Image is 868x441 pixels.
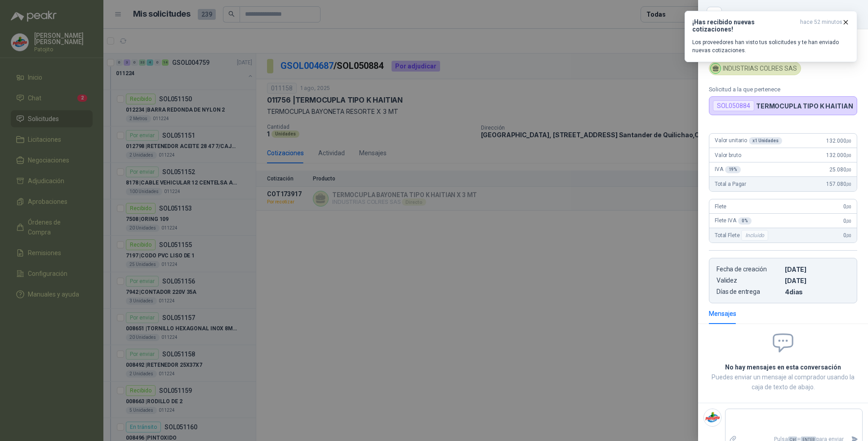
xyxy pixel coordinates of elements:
span: Flete IVA [715,217,752,225]
p: Los proveedores han visto tus solicitudes y te han enviado nuevas cotizaciones. [692,38,850,54]
span: 0 [843,218,851,224]
img: Company Logo [704,409,721,426]
div: Incluido [741,230,768,241]
button: Close [709,9,720,20]
div: 0 % [738,217,752,225]
span: ,00 [846,219,851,224]
p: 4 dias [785,288,850,296]
div: x 1 Unidades [749,137,782,144]
span: IVA [715,166,741,173]
div: Mensajes [709,309,736,319]
p: Validez [717,277,781,284]
span: ,00 [846,139,851,144]
p: [DATE] [785,265,850,273]
span: Valor unitario [715,137,782,144]
span: Total Flete [715,230,770,241]
span: 0 [843,203,851,210]
span: Flete [715,203,726,210]
p: Fecha de creación [717,265,781,273]
p: [DATE] [785,277,850,284]
span: 25.080 [829,166,851,173]
div: 19 % [725,166,741,173]
span: hace 52 minutos [800,18,842,33]
span: 132.000 [826,152,851,158]
h3: ¡Has recibido nuevas cotizaciones! [692,18,797,33]
div: SOL050884 [713,100,754,111]
span: 132.000 [826,138,851,144]
p: TERMOCUPLA TIPO K HAITIAN [756,102,853,110]
span: ,00 [846,233,851,238]
span: Total a Pagar [715,181,746,187]
span: ,00 [846,167,851,172]
p: Días de entrega [717,288,781,296]
p: Solicitud a la que pertenece [709,86,857,93]
span: 0 [843,232,851,238]
span: 157.080 [826,181,851,187]
button: ¡Has recibido nuevas cotizaciones!hace 52 minutos Los proveedores han visto tus solicitudes y te ... [685,11,857,62]
span: ,00 [846,182,851,187]
span: Valor bruto [715,152,741,158]
p: Puedes enviar un mensaje al comprador usando la caja de texto de abajo. [709,372,857,392]
h2: No hay mensajes en esta conversación [709,362,857,372]
span: ,00 [846,153,851,158]
div: COT173917 [727,7,857,22]
span: ,00 [846,204,851,209]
